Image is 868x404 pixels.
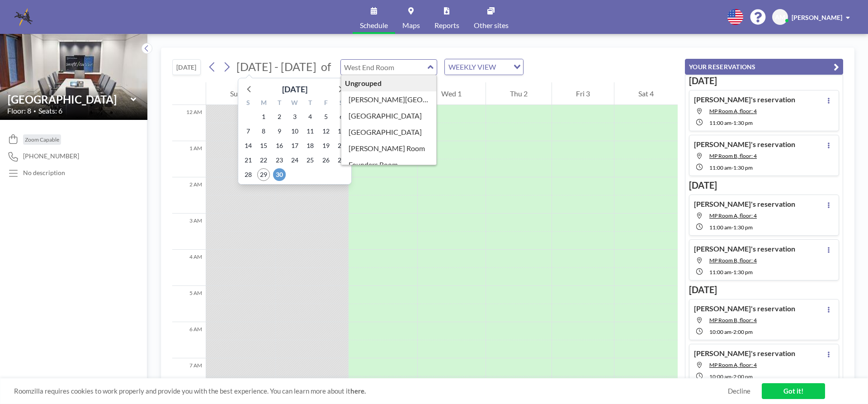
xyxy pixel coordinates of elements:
span: 2:00 PM [733,373,753,380]
span: MP Room A, floor: 4 [709,361,757,368]
a: Got it! [762,383,825,399]
span: Saturday, September 6, 2025 [335,110,348,123]
div: W [287,98,302,109]
span: Tuesday, September 23, 2025 [273,154,286,166]
input: West End Room [341,60,428,75]
button: YOUR RESERVATIONS [685,59,843,75]
span: Tuesday, September 30, 2025 [273,168,286,181]
div: Sat 4 [614,82,678,105]
div: T [272,98,287,109]
input: Search for option [499,61,508,73]
span: Tuesday, September 2, 2025 [273,110,286,123]
div: [DATE] [282,83,307,95]
span: 10:00 AM [709,373,731,380]
span: Seats: 6 [38,106,62,115]
span: - [731,328,733,335]
span: Wednesday, September 17, 2025 [288,139,301,152]
div: S [334,98,349,109]
span: 11:00 AM [709,164,731,171]
div: [PERSON_NAME] Room [341,140,437,157]
button: [DATE] [172,59,201,75]
span: • [33,108,36,114]
span: Sunday, September 14, 2025 [242,139,255,152]
span: Thursday, September 4, 2025 [304,110,316,123]
span: [PHONE_NUMBER] [23,152,79,160]
span: Monday, September 15, 2025 [257,139,270,152]
div: 1 AM [172,141,206,177]
h4: [PERSON_NAME]'s reservation [694,140,795,149]
h4: [PERSON_NAME]'s reservation [694,95,795,104]
div: 5 AM [172,286,206,322]
span: 11:00 AM [709,224,731,231]
span: Wednesday, September 3, 2025 [288,110,301,123]
a: here. [350,387,366,395]
span: Schedule [360,22,388,29]
div: M [256,98,271,109]
div: [PERSON_NAME][GEOGRAPHIC_DATA] [341,91,437,108]
div: Search for option [445,59,523,75]
span: Friday, September 26, 2025 [320,154,332,166]
span: Floor: 8 [7,106,31,115]
span: [PERSON_NAME] [792,14,842,21]
span: WEEKLY VIEW [447,61,498,73]
h3: [DATE] [689,284,839,295]
span: Friday, September 19, 2025 [320,139,332,152]
span: - [731,119,733,126]
span: Tuesday, September 9, 2025 [273,125,286,138]
div: Wed 1 [418,82,486,105]
a: Decline [728,387,750,395]
span: 11:00 AM [709,119,731,126]
h4: [PERSON_NAME]'s reservation [694,244,795,253]
span: 2:00 PM [733,328,753,335]
span: - [731,224,733,231]
div: Thu 2 [486,82,552,105]
div: Ungrouped [341,75,437,91]
span: Thursday, September 11, 2025 [304,125,316,138]
span: - [731,373,733,380]
h3: [DATE] [689,180,839,191]
span: [DATE] - [DATE] [236,60,316,73]
div: F [318,98,333,109]
span: - [731,164,733,171]
div: 7 AM [172,358,206,394]
span: Monday, September 8, 2025 [257,125,270,138]
div: Founders Room [341,157,437,173]
span: Roomzilla requires cookies to work properly and provide you with the best experience. You can lea... [14,387,728,395]
span: 10:00 AM [709,328,731,335]
span: AM [775,13,785,21]
span: - [731,269,733,276]
span: Tuesday, September 16, 2025 [273,139,286,152]
div: 2 AM [172,177,206,214]
span: Saturday, September 20, 2025 [335,139,348,152]
div: 6 AM [172,322,206,358]
input: West End Room [8,93,131,106]
div: Fri 3 [552,82,614,105]
h4: [PERSON_NAME]'s reservation [694,349,795,358]
span: MP Room B, floor: 4 [709,152,757,159]
span: Friday, September 12, 2025 [320,125,332,138]
span: 11:00 AM [709,269,731,276]
div: No description [23,169,65,177]
div: 12 AM [172,105,206,141]
h4: [PERSON_NAME]'s reservation [694,304,795,313]
div: 4 AM [172,250,206,286]
span: MP Room B, floor: 4 [709,317,757,323]
span: Sunday, September 21, 2025 [242,154,255,166]
div: S [241,98,256,109]
span: Monday, September 29, 2025 [257,168,270,181]
span: Thursday, September 25, 2025 [304,154,316,166]
img: organization-logo [14,8,33,26]
span: Sunday, September 28, 2025 [242,168,255,181]
div: [GEOGRAPHIC_DATA] [341,124,437,140]
span: Wednesday, September 24, 2025 [288,154,301,166]
h3: [DATE] [689,75,839,86]
span: 1:30 PM [733,164,753,171]
span: Other sites [474,22,509,29]
span: 1:30 PM [733,269,753,276]
span: MP Room B, floor: 4 [709,257,757,264]
span: Zoom Capable [25,136,59,143]
div: Sun 28 [206,82,275,105]
span: Monday, September 22, 2025 [257,154,270,166]
span: MP Room A, floor: 4 [709,212,757,219]
span: MP Room A, floor: 4 [709,108,757,114]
